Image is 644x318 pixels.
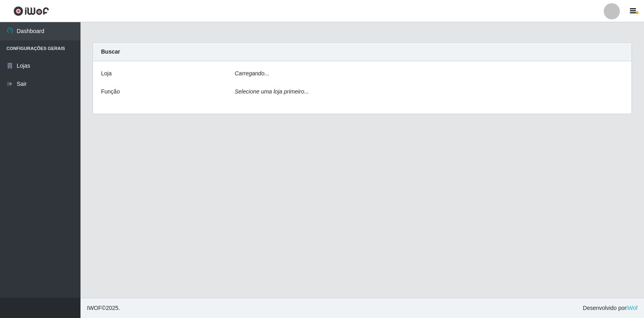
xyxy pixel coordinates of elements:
[626,305,638,311] a: iWof
[583,304,638,312] span: Desenvolvido por
[235,70,269,77] i: Carregando...
[87,304,120,312] span: © 2025 .
[13,6,49,16] img: CoreUI Logo
[235,88,309,95] i: Selecione uma loja primeiro...
[101,69,111,78] label: Loja
[87,305,102,311] span: IWOF
[101,87,120,96] label: Função
[101,48,120,55] strong: Buscar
